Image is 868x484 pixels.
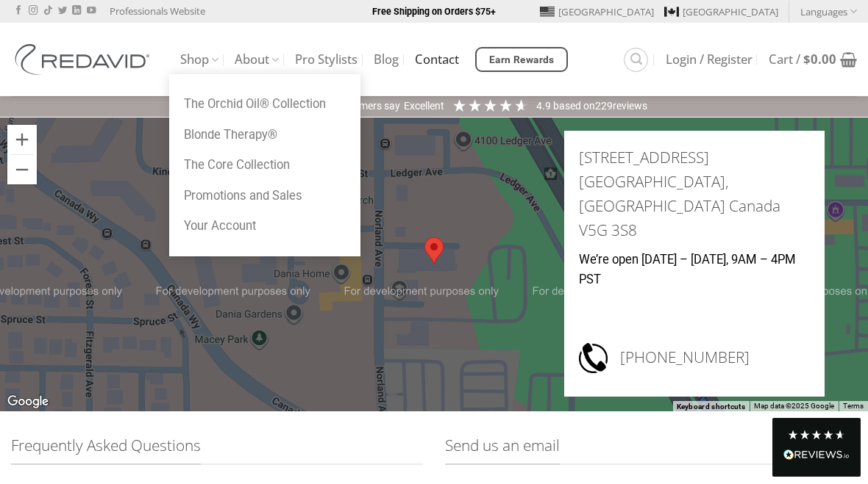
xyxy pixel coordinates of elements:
strong: Free Shipping on Orders $75+ [372,6,496,17]
a: Shop [180,46,218,74]
a: Follow on Instagram [29,6,38,16]
a: Follow on Twitter [58,6,67,16]
a: Pro Stylists [295,46,357,73]
img: REVIEWS.io [783,449,850,460]
a: Follow on YouTube [87,6,96,16]
a: Your Account [169,211,360,242]
a: Contact [415,46,459,73]
a: About [235,46,279,74]
a: Promotions and Sales [169,181,360,212]
a: The Core Collection [169,150,360,181]
span: Based on [553,100,595,112]
span: Map data ©2025 Google [754,402,834,410]
a: [GEOGRAPHIC_DATA] [540,1,654,23]
div: Read All Reviews [783,447,850,466]
span: 229 [595,100,613,112]
span: Login / Register [666,54,753,65]
bdi: 0.00 [803,51,836,68]
a: Open this area in Google Maps (opens a new window) [4,392,52,411]
button: Zoom in [7,125,37,154]
span: $ [803,51,811,68]
p: We’re open [DATE] – [DATE], 9AM – 4PM PST [579,250,810,289]
a: Follow on TikTok [43,6,52,16]
span: Cart / [769,54,836,65]
a: Earn Rewards [475,47,568,72]
a: Search [624,48,648,72]
a: The Orchid Oil® Collection [169,89,360,120]
img: Google [4,392,52,411]
a: Cart / $0.00 [769,43,857,76]
div: 4.8 Stars [787,429,846,441]
span: reviews [613,100,647,112]
a: Blonde Therapy® [169,120,360,151]
div: Excellent [404,99,444,114]
button: Keyboard shortcuts [677,402,745,412]
a: Follow on LinkedIn [72,6,81,16]
button: Zoom out [7,155,37,184]
span: 4.9 [536,100,553,112]
a: Follow on Facebook [14,6,23,16]
a: [GEOGRAPHIC_DATA] [664,1,778,23]
img: REDAVID Salon Products | United States [11,44,158,75]
h3: [STREET_ADDRESS] [GEOGRAPHIC_DATA], [GEOGRAPHIC_DATA] Canada V5G 3S8 [579,145,810,243]
a: Login / Register [666,46,753,73]
span: Frequently Asked Questions [11,433,201,465]
span: Send us an email [445,433,560,465]
div: 4.91 Stars [452,98,529,113]
a: Blog [374,46,399,73]
h3: [PHONE_NUMBER] [620,341,810,375]
a: Terms [843,402,864,410]
span: Earn Rewards [489,52,555,68]
a: Languages [800,1,857,22]
div: Read All Reviews [772,418,861,477]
